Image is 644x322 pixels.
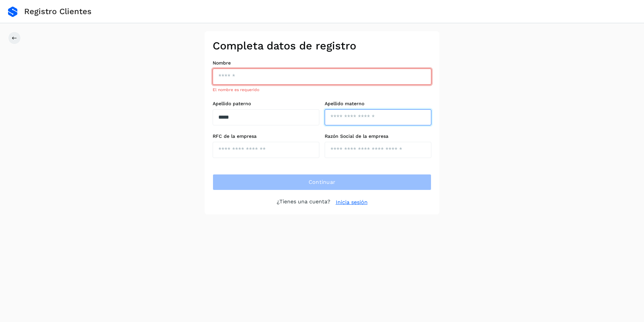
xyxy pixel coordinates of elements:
[213,60,431,66] label: Nombre
[325,101,431,107] label: Apellido materno
[325,133,431,139] label: Razón Social de la empresa
[213,174,431,190] button: Continuar
[213,87,259,92] span: El nombre es requerido
[277,198,330,206] p: ¿Tienes una cuenta?
[213,101,319,107] label: Apellido paterno
[213,133,319,139] label: RFC de la empresa
[336,198,368,206] a: Inicia sesión
[213,39,431,52] h2: Completa datos de registro
[309,178,336,186] span: Continuar
[24,7,92,16] span: Registro Clientes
